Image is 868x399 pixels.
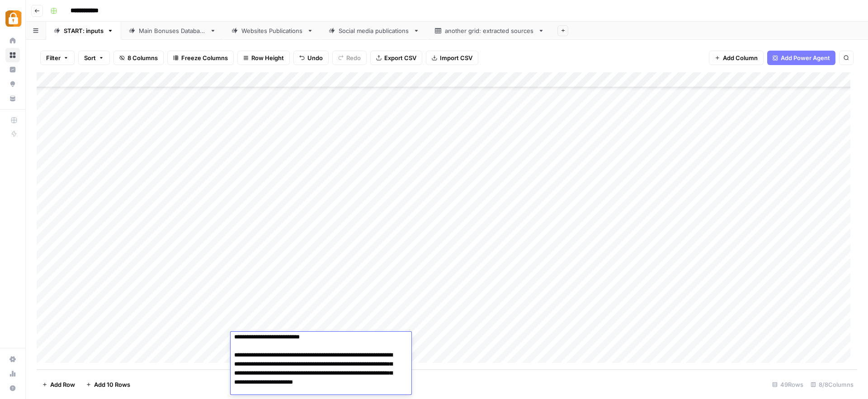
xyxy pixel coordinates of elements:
div: another grid: extracted sources [445,26,534,35]
div: Social media publications [339,26,410,35]
div: Websites Publications [241,26,303,35]
span: 8 Columns [127,53,158,62]
button: Freeze Columns [167,51,234,65]
button: Help + Support [5,381,20,395]
a: Browse [5,48,20,62]
button: Redo [332,51,367,65]
a: START: inputs [46,22,121,40]
a: Opportunities [5,77,20,91]
div: 49 Rows [769,377,807,392]
div: Main Bonuses Database [139,26,206,35]
a: Settings [5,352,20,366]
button: Filter [40,51,75,65]
a: Websites Publications [224,22,321,40]
button: Add Power Agent [767,51,835,65]
a: Usage [5,366,20,381]
button: Add 10 Rows [80,377,136,392]
span: Add Row [50,380,75,389]
span: Add 10 Rows [94,380,130,389]
span: Row Height [251,53,284,62]
div: 8/8 Columns [807,377,857,392]
button: Sort [78,51,110,65]
button: Row Height [237,51,290,65]
div: START: inputs [64,26,104,35]
a: another grid: extracted sources [427,22,552,40]
a: Home [5,33,20,48]
button: Workspace: Adzz [5,7,20,30]
img: Adzz Logo [5,10,22,27]
button: Add Row [37,377,80,392]
a: Main Bonuses Database [121,22,224,40]
span: Import CSV [440,53,472,62]
a: Your Data [5,91,20,106]
span: Filter [46,53,61,62]
span: Freeze Columns [181,53,228,62]
button: Add Column [709,51,764,65]
span: Add Column [723,53,758,62]
button: Import CSV [426,51,478,65]
button: Undo [293,51,329,65]
span: Undo [307,53,323,62]
a: Social media publications [321,22,427,40]
a: Insights [5,62,20,77]
span: Add Power Agent [781,53,830,62]
span: Redo [346,53,361,62]
span: Sort [84,53,96,62]
button: Export CSV [370,51,422,65]
span: Export CSV [384,53,416,62]
button: 8 Columns [113,51,164,65]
